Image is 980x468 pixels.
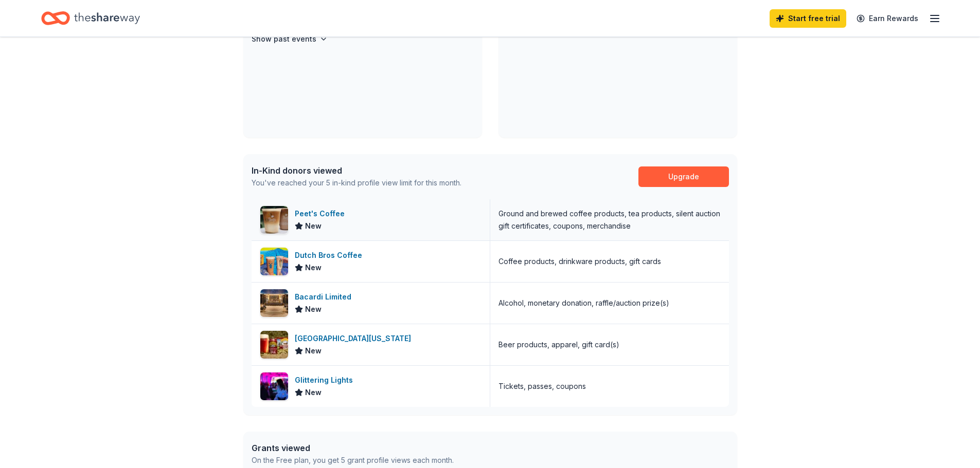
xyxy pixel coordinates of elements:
img: Image for Dutch Bros Coffee [260,248,288,275]
button: Show past events [252,33,328,45]
a: Home [41,6,140,30]
span: New [305,220,322,232]
img: Image for Glittering Lights [260,372,288,400]
span: New [305,386,322,399]
h4: Show past events [252,33,316,45]
div: Beer products, apparel, gift card(s) [498,339,619,351]
div: You've reached your 5 in-kind profile view limit for this month. [252,177,461,189]
span: New [305,261,322,274]
div: On the Free plan, you get 5 grant profile views each month. [252,454,454,466]
div: Tickets, passes, coupons [498,380,586,392]
a: Upgrade [638,166,729,187]
span: New [305,303,322,315]
img: Image for Bacardi Limited [260,289,288,317]
div: [GEOGRAPHIC_DATA][US_STATE] [295,332,415,345]
span: New [305,345,322,357]
div: Dutch Bros Coffee [295,249,366,261]
div: Peet's Coffee [295,208,349,220]
a: Start free trial [770,9,846,28]
img: Image for Peet's Coffee [260,206,288,234]
div: Ground and brewed coffee products, tea products, silent auction gift certificates, coupons, merch... [498,208,721,232]
div: In-Kind donors viewed [252,164,461,177]
div: Bacardi Limited [295,291,355,303]
div: Grants viewed [252,442,454,454]
div: Alcohol, monetary donation, raffle/auction prize(s) [498,297,669,309]
div: Coffee products, drinkware products, gift cards [498,255,661,268]
div: Glittering Lights [295,374,357,386]
img: Image for Sierra Nevada [260,331,288,359]
a: Earn Rewards [850,9,924,28]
